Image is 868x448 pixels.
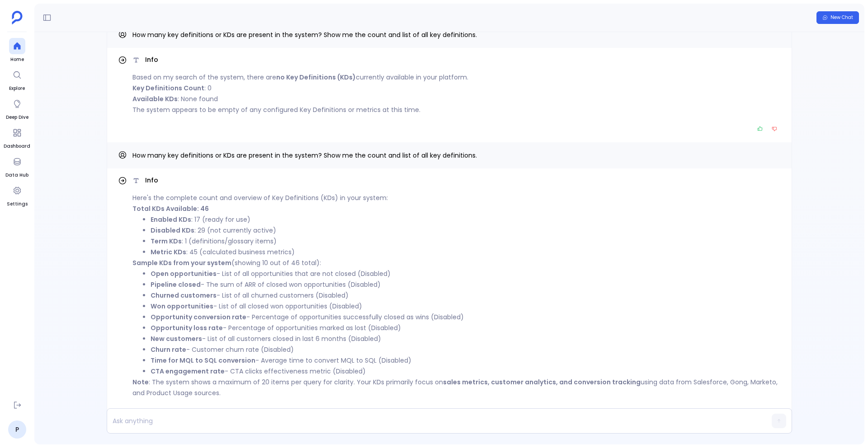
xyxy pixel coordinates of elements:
strong: Churn rate [151,345,186,354]
li: - List of all customers closed in last 6 months (Disabled) [151,333,781,344]
strong: Available KDs [132,94,178,103]
strong: Pipeline closed [151,280,201,289]
span: Home [9,56,25,63]
a: Home [9,38,25,63]
strong: Enabled KDs [151,215,191,224]
p: : The system shows a maximum of 20 items per query for clarity. Your KDs primarily focus on using... [132,377,781,398]
strong: sales metrics, customer analytics, and conversion tracking [443,378,641,387]
p: The system appears to be empty of any configured Key Definitions or metrics at this time. [132,104,781,115]
strong: Time for MQL to SQL conversion [151,356,255,365]
p: Here's the complete count and overview of Key Definitions (KDs) in your system: [132,192,781,203]
li: - List of all churned customers (Disabled) [151,290,781,301]
p: Based on my search of the system, there are currently available in your platform. [132,72,781,83]
a: Deep Dive [6,96,28,121]
li: - Percentage of opportunities marked as lost (Disabled) [151,322,781,333]
a: Explore [9,67,25,92]
p: : None found [132,93,781,104]
strong: Churned customers [151,291,217,300]
strong: Metric KDs [151,247,186,257]
span: Info [145,176,158,185]
strong: Term KDs [151,237,182,246]
span: Info [145,55,158,65]
li: : 29 (not currently active) [151,225,781,236]
strong: Sample KDs from your system [132,258,231,267]
p: (showing 10 out of 46 total): [132,257,781,268]
strong: CTA engagement rate [151,367,225,376]
span: How many key definitions or KDs are present in the system? Show me the count and list of all key ... [132,151,477,160]
a: Data Hub [5,154,28,179]
span: Data Hub [5,172,28,179]
strong: Disabled KDs [151,226,194,235]
strong: Total KDs Available: 46 [132,204,209,213]
a: Settings [7,182,28,208]
li: - List of all opportunities that are not closed (Disabled) [151,268,781,279]
p: : 0 [132,83,781,93]
strong: Opportunity conversion rate [151,313,246,322]
li: : 45 (calculated business metrics) [151,247,781,257]
img: petavue logo [12,11,23,24]
li: - Percentage of opportunities successfully closed as wins (Disabled) [151,312,781,322]
strong: Opportunity loss rate [151,323,223,332]
span: Explore [9,85,25,92]
li: - Customer churn rate (Disabled) [151,344,781,355]
span: New Chat [830,14,853,21]
span: How many key definitions or KDs are present in the system? Show me the count and list of all key ... [132,30,477,39]
li: : 17 (ready for use) [151,214,781,225]
button: Delete [132,406,167,418]
a: P [8,420,26,439]
button: New Chat [816,11,859,24]
li: - CTA clicks effectiveness metric (Disabled) [151,366,781,377]
li: - Average time to convert MQL to SQL (Disabled) [151,355,781,366]
strong: Open opportunities [151,269,217,278]
span: Settings [7,201,28,208]
span: Deep Dive [6,114,28,121]
a: Dashboard [4,125,30,150]
li: - List of all closed won opportunities (Disabled) [151,301,781,312]
strong: no Key Definitions (KDs) [276,73,356,82]
strong: Won opportunities [151,302,213,311]
li: : 1 (definitions/glossary items) [151,236,781,247]
strong: Key Definitions Count [132,84,204,93]
li: - The sum of ARR of closed won opportunities (Disabled) [151,279,781,290]
strong: New customers [151,334,202,343]
span: Dashboard [4,143,30,150]
strong: Note [132,378,149,387]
